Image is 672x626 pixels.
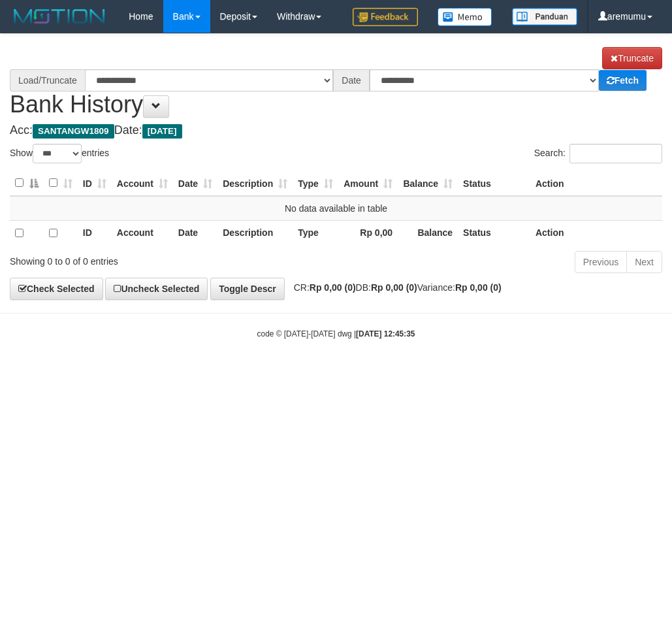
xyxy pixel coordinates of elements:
[338,220,398,246] th: Rp 0,00
[142,124,182,139] span: [DATE]
[338,171,398,196] th: Amount: activate to sort column ascending
[333,69,370,91] div: Date
[217,171,293,196] th: Description: activate to sort column ascending
[10,7,109,26] img: MOTION_logo.png
[569,144,662,163] input: Search:
[112,171,173,196] th: Account: activate to sort column ascending
[105,278,208,300] a: Uncheck Selected
[10,144,109,163] label: Show entries
[512,8,577,25] img: panduan.png
[534,144,662,163] label: Search:
[217,220,293,246] th: Description
[78,220,112,246] th: ID
[33,144,82,163] select: Showentries
[293,171,338,196] th: Type: activate to sort column ascending
[371,282,417,293] strong: Rp 0,00 (0)
[10,278,103,300] a: Check Selected
[599,70,647,91] a: Fetch
[10,124,662,137] h4: Acc: Date:
[10,69,85,91] div: Load/Truncate
[398,171,458,196] th: Balance: activate to sort column ascending
[112,220,173,246] th: Account
[353,8,418,26] img: Feedback.jpg
[293,220,338,246] th: Type
[287,282,502,293] span: CR: DB: Variance:
[173,220,217,246] th: Date
[530,171,662,196] th: Action
[602,47,662,69] a: Truncate
[257,329,415,338] small: code © [DATE]-[DATE] dwg |
[210,278,285,300] a: Toggle Descr
[575,251,627,273] a: Previous
[173,171,217,196] th: Date: activate to sort column ascending
[458,220,530,246] th: Status
[78,171,112,196] th: ID: activate to sort column ascending
[398,220,458,246] th: Balance
[10,47,662,118] h1: Bank History
[530,220,662,246] th: Action
[44,171,78,196] th: : activate to sort column ascending
[356,329,415,338] strong: [DATE] 12:45:35
[310,282,356,293] strong: Rp 0,00 (0)
[10,196,662,221] td: No data available in table
[458,171,530,196] th: Status
[455,282,502,293] strong: Rp 0,00 (0)
[33,124,114,139] span: SANTANGW1809
[10,250,270,268] div: Showing 0 to 0 of 0 entries
[438,8,492,26] img: Button%20Memo.svg
[626,251,662,273] a: Next
[10,171,44,196] th: : activate to sort column descending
